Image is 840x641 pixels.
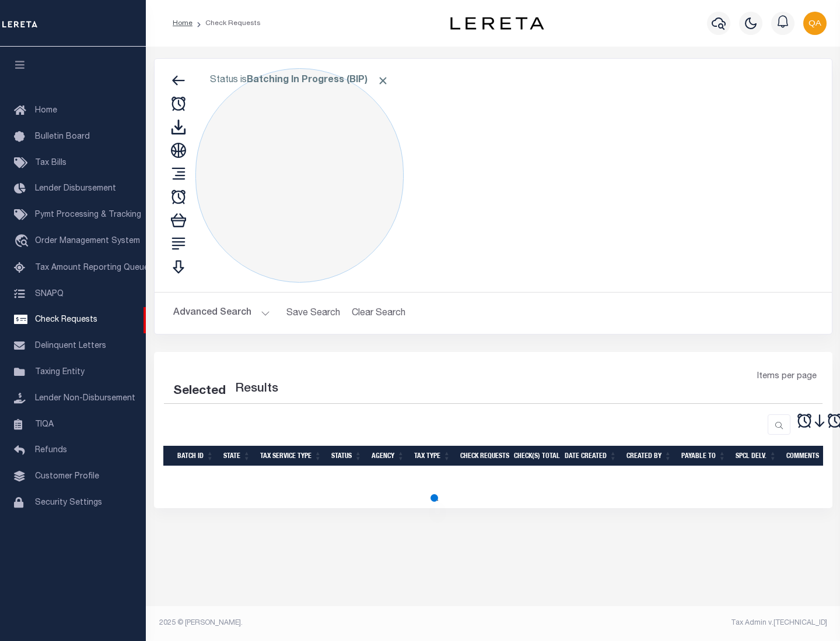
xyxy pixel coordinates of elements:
[35,473,99,481] span: Customer Profile
[35,290,64,298] span: SNAPQ
[35,185,116,193] span: Lender Disbursement
[235,380,278,399] label: Results
[757,371,817,383] span: Items per page
[35,446,67,455] span: Refunds
[622,446,677,466] th: Created By
[247,76,389,85] b: Batching In Progress (BIP)
[35,159,66,167] span: Tax Bills
[367,446,409,466] th: Agency
[803,12,827,35] img: svg+xml;base64,PHN2ZyB4bWxucz0iaHR0cDovL3d3dy53My5vcmcvMjAwMC9zdmciIHBvaW50ZXItZXZlbnRzPSJub25lIi...
[173,382,226,401] div: Selected
[35,316,97,324] span: Check Requests
[35,237,140,245] span: Order Management System
[14,234,33,249] i: travel_explore
[509,446,560,466] th: Check(s) Total
[35,133,90,141] span: Bulletin Board
[279,302,347,325] button: Save Search
[256,446,327,466] th: Tax Service Type
[502,618,827,628] div: Tax Admin v.[TECHNICAL_ID]
[192,18,261,29] li: Check Requests
[677,446,731,466] th: Payable To
[35,368,85,376] span: Taxing Entity
[195,68,404,283] div: Click to Edit
[150,618,494,628] div: 2025 © [PERSON_NAME].
[450,17,544,30] img: logo-dark.svg
[456,446,509,466] th: Check Requests
[173,20,192,27] a: Home
[347,302,411,325] button: Clear Search
[731,446,782,466] th: Spcl Delv.
[35,499,102,507] span: Security Settings
[560,446,622,466] th: Date Created
[409,446,456,466] th: Tax Type
[35,395,135,403] span: Lender Non-Disbursement
[35,107,57,115] span: Home
[377,75,389,87] span: Click to Remove
[35,264,149,272] span: Tax Amount Reporting Queue
[327,446,367,466] th: Status
[173,446,219,466] th: Batch Id
[35,420,54,428] span: TIQA
[782,446,834,466] th: Comments
[35,211,141,219] span: Pymt Processing & Tracking
[173,302,270,325] button: Advanced Search
[219,446,256,466] th: State
[35,342,106,350] span: Delinquent Letters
